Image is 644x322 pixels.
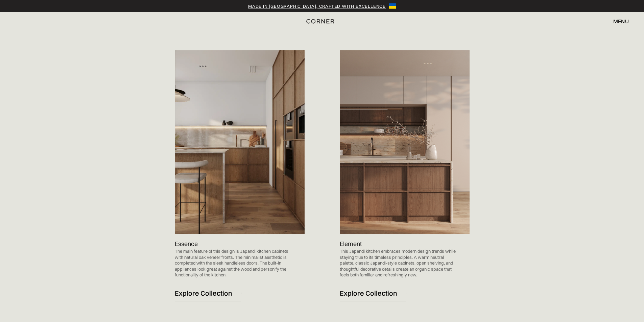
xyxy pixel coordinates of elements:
[175,289,232,298] div: Explore Collection
[340,239,362,248] p: Element
[175,285,241,301] a: Explore Collection
[606,16,629,27] div: menu
[340,285,406,301] a: Explore Collection
[340,248,456,278] p: This Japandi kitchen embraces modern design trends while staying true to its timeless principles....
[175,239,198,248] p: Essence
[298,17,346,26] a: home
[340,289,397,298] div: Explore Collection
[613,19,629,24] div: menu
[175,248,291,278] p: The main feature of this design is Japandi kitchen cabinets with natural oak veneer fronts. The m...
[248,3,386,9] a: Made in [GEOGRAPHIC_DATA], crafted with excellence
